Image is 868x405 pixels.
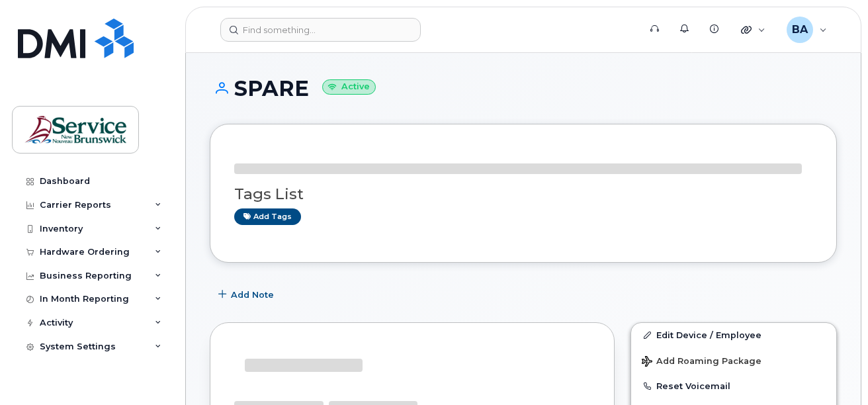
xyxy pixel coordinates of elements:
button: Add Note [210,283,285,306]
span: Add Roaming Package [642,356,761,369]
button: Add Roaming Package [631,347,836,374]
a: Edit Device / Employee [631,323,836,347]
a: Add tags [234,208,301,225]
span: Add Note [231,289,274,301]
button: Reset Voicemail [631,374,836,398]
small: Active [322,79,376,95]
h1: SPARE [210,77,837,100]
h3: Tags List [234,186,812,202]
